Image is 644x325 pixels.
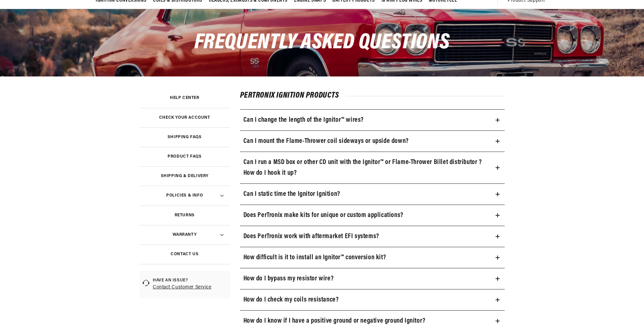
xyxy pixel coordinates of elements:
a: Contact Customer Service [153,283,227,291]
h3: Can I run a MSD box or other CD unit with the Ignitor™ or Flame-Thrower Billet distributor ? How ... [243,157,488,178]
a: Shipping & Delivery [139,166,230,186]
summary: How difficult is it to install an Ignitor™ conversion kit? [240,247,505,268]
h3: Contact Us [171,253,198,256]
h3: How do I check my coils resistance? [243,294,339,305]
h3: How do I bypass my resistor wire? [243,273,334,284]
a: Help Center [139,88,230,108]
h3: Can I change the length of the Ignitor™ wires? [243,115,364,125]
h3: Does PerTronix make kits for unique or custom applications? [243,210,403,221]
h3: Policies & Info [166,194,203,197]
span: Have an issue? [153,278,227,283]
summary: How do I check my coils resistance? [240,289,505,310]
span: Frequently Asked Questions [194,32,450,54]
summary: Can I mount the Flame-Thrower coil sideways or upside down? [240,131,505,152]
h3: Can I static time the Ignitor Ignition? [243,189,340,200]
a: Product FAQs [139,147,230,166]
h3: Shipping FAQs [168,136,202,139]
summary: Warranty [139,225,230,245]
span: Pertronix Ignition Products [240,92,346,100]
h3: Does PerTronix work with aftermarket EFI systems? [243,231,379,242]
h3: Check your account [159,116,210,119]
summary: Does PerTronix make kits for unique or custom applications? [240,205,505,226]
a: Check your account [139,108,230,127]
summary: Does PerTronix work with aftermarket EFI systems? [240,226,505,247]
h3: Warranty [173,233,196,236]
a: Contact Us [139,245,230,264]
h3: Help Center [170,96,199,100]
summary: How do I bypass my resistor wire? [240,268,505,289]
h3: Product FAQs [168,155,201,158]
h3: Shipping & Delivery [161,174,209,178]
h3: Returns [175,214,195,217]
summary: Policies & Info [139,186,230,205]
a: Returns [139,206,230,225]
summary: Can I change the length of the Ignitor™ wires? [240,110,505,130]
h3: How difficult is it to install an Ignitor™ conversion kit? [243,252,386,263]
a: Shipping FAQs [139,127,230,147]
h3: Can I mount the Flame-Thrower coil sideways or upside down? [243,136,409,147]
summary: Can I run a MSD box or other CD unit with the Ignitor™ or Flame-Thrower Billet distributor ? How ... [240,152,505,183]
summary: Can I static time the Ignitor Ignition? [240,184,505,205]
